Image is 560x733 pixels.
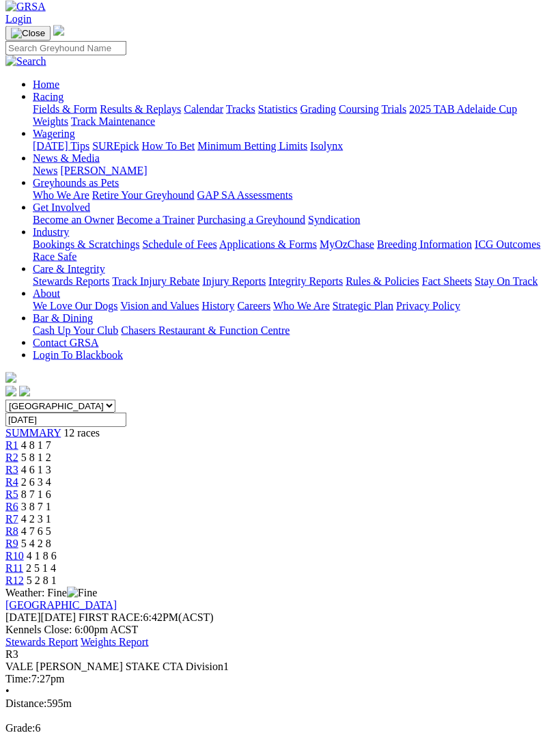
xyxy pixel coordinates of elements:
[5,55,46,68] img: Search
[5,562,23,574] span: R11
[5,488,18,500] a: R5
[60,165,147,176] a: [PERSON_NAME]
[21,464,51,475] span: 4 6 1 3
[184,103,223,115] a: Calendar
[5,538,18,549] a: R9
[79,611,214,623] span: 6:42PM(ACST)
[33,189,555,202] div: Greyhounds as Pets
[33,275,109,287] a: Stewards Reports
[27,575,57,586] span: 5 2 8 1
[121,324,290,336] a: Chasers Restaurant & Function Centre
[27,550,57,562] span: 4 1 8 6
[112,275,199,287] a: Track Injury Rebate
[120,300,199,312] a: Vision and Values
[33,324,555,337] div: Bar & Dining
[5,464,18,475] a: R3
[33,103,555,128] div: Racing
[268,275,343,287] a: Integrity Reports
[422,275,472,287] a: Fact Sheets
[226,103,255,115] a: Tracks
[5,550,24,562] a: R10
[33,202,90,213] a: Get Involved
[21,452,51,463] span: 5 8 1 2
[333,300,393,312] a: Strategic Plan
[21,525,51,537] span: 4 7 6 5
[64,427,100,439] span: 12 races
[33,177,119,189] a: Greyhounds as Pets
[5,673,555,685] div: 7:27pm
[142,238,216,250] a: Schedule of Fees
[5,636,78,648] a: Stewards Report
[33,115,68,127] a: Weights
[5,575,24,586] a: R12
[5,413,126,427] input: Select date
[21,538,51,549] span: 5 4 2 8
[5,26,51,41] button: Toggle navigation
[5,476,18,488] a: R4
[19,386,30,397] img: twitter.svg
[310,140,343,152] a: Isolynx
[5,427,61,439] a: SUMMARY
[33,349,123,361] a: Login To Blackbook
[5,1,46,13] img: GRSA
[5,599,117,611] a: [GEOGRAPHIC_DATA]
[475,275,537,287] a: Stay On Track
[33,337,98,348] a: Contact GRSA
[33,91,64,102] a: Racing
[71,115,155,127] a: Track Maintenance
[33,152,100,164] a: News & Media
[197,140,307,152] a: Minimum Betting Limits
[5,13,31,25] a: Login
[33,214,114,225] a: Become an Owner
[5,611,41,623] span: [DATE]
[5,697,555,710] div: 595m
[377,238,472,250] a: Breeding Information
[33,165,57,176] a: News
[33,263,105,275] a: Care & Integrity
[33,288,60,299] a: About
[33,165,555,177] div: News & Media
[33,251,76,262] a: Race Safe
[475,238,540,250] a: ICG Outcomes
[33,238,555,263] div: Industry
[21,513,51,525] span: 4 2 3 1
[258,103,298,115] a: Statistics
[79,611,143,623] span: FIRST RACE:
[409,103,517,115] a: 2025 TAB Adelaide Cup
[5,513,18,525] a: R7
[396,300,460,312] a: Privacy Policy
[5,372,16,383] img: logo-grsa-white.png
[5,525,18,537] a: R8
[92,140,139,152] a: SUREpick
[33,214,555,226] div: Get Involved
[26,562,56,574] span: 2 5 1 4
[33,140,89,152] a: [DATE] Tips
[5,648,18,660] span: R3
[92,189,195,201] a: Retire Your Greyhound
[142,140,195,152] a: How To Bet
[5,439,18,451] a: R1
[21,501,51,512] span: 3 8 7 1
[346,275,419,287] a: Rules & Policies
[33,312,93,324] a: Bar & Dining
[5,501,18,512] a: R6
[237,300,270,312] a: Careers
[33,189,89,201] a: Who We Are
[219,238,317,250] a: Applications & Forms
[5,697,46,709] span: Distance:
[33,324,118,336] a: Cash Up Your Club
[5,41,126,55] input: Search
[300,103,336,115] a: Grading
[381,103,406,115] a: Trials
[117,214,195,225] a: Become a Trainer
[21,439,51,451] span: 4 8 1 7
